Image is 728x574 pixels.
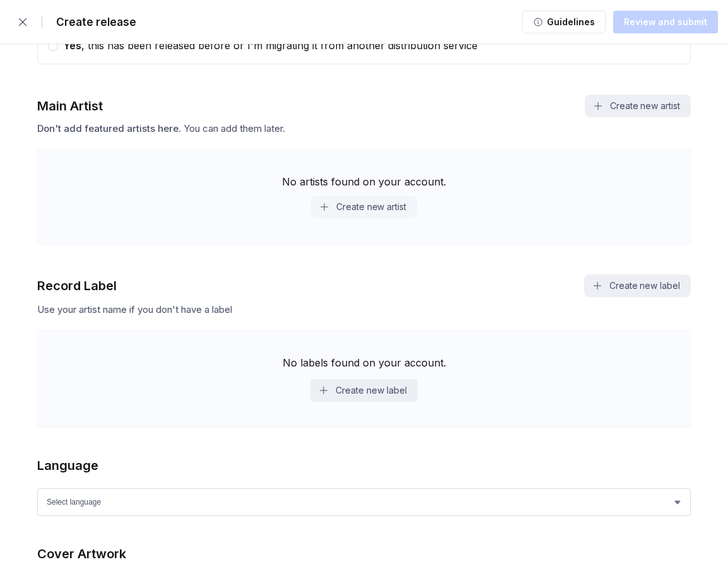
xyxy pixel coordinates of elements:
div: Record Label [37,278,117,293]
div: . You can add them later. [37,122,691,134]
div: Language [37,458,98,473]
div: Main Artist [37,98,103,114]
span: Don't add featured artists here [37,122,179,134]
div: No artists found on your account. [282,175,446,188]
div: Use your artist name if you don't have a label [37,303,691,315]
div: Create release [49,16,136,28]
button: Guidelines [522,11,606,33]
div: | [40,16,44,28]
button: Create new label [584,274,691,297]
div: Guidelines [543,16,595,28]
div: Cover Artwork [37,546,126,561]
span: Yes [63,39,81,52]
button: Create new artist [585,95,691,117]
button: Create new artist [311,196,417,218]
button: Create new label [310,379,417,402]
div: , this has been released before or I'm migrating it from another distribution service [58,39,478,52]
div: No labels found on your account. [283,356,446,369]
